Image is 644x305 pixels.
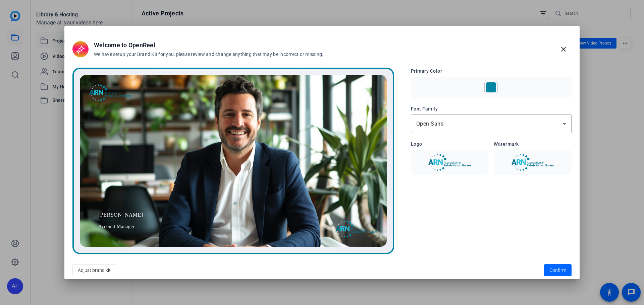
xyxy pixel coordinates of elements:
h3: Logo [411,141,489,148]
button: Adjust brand kit [72,264,116,276]
span: Account Manager [98,223,143,230]
mat-icon: close [559,45,568,53]
img: Preview image [80,75,387,247]
h2: Welcome to OpenReel [94,41,323,50]
span: Open Sans [416,121,444,127]
h3: Watermark [494,141,572,148]
h3: Font Family [411,105,572,112]
span: Adjust brand kit [78,264,111,277]
span: [PERSON_NAME] [98,211,143,219]
h3: We have setup your Brand Kit for you, please review and change anything that may be incorrect or ... [94,51,323,58]
button: Confirm [544,264,572,276]
img: Watermark [498,154,568,171]
span: Confirm [549,267,566,274]
h3: Primary Color [411,68,572,75]
img: Logo [415,154,485,171]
